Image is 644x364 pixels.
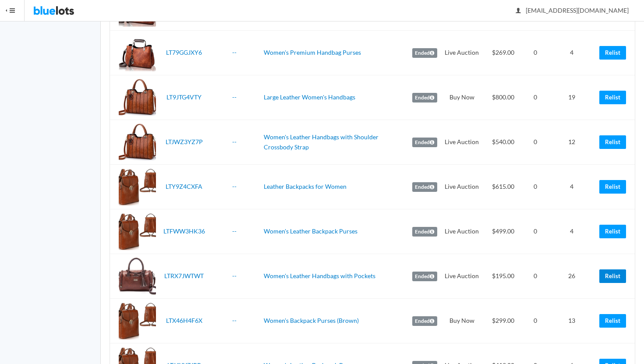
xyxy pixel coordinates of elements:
[483,120,524,165] td: $540.00
[483,299,524,343] td: $299.00
[441,75,483,120] td: Buy Now
[524,31,547,75] td: 0
[412,138,437,147] label: Ended
[524,254,547,299] td: 0
[547,254,596,299] td: 26
[232,49,237,56] a: --
[524,120,547,165] td: 0
[599,46,626,60] a: Relist
[599,314,626,328] a: Relist
[264,227,357,235] a: Women's Leather Backpack Purses
[483,209,524,254] td: $499.00
[547,209,596,254] td: 4
[524,165,547,209] td: 0
[599,91,626,104] a: Relist
[166,183,202,190] a: LTY9Z4CXFA
[547,299,596,343] td: 13
[516,7,629,14] span: [EMAIL_ADDRESS][DOMAIN_NAME]
[524,209,547,254] td: 0
[599,180,626,194] a: Relist
[232,183,237,190] a: --
[232,138,237,145] a: --
[483,165,524,209] td: $615.00
[483,75,524,120] td: $800.00
[164,272,204,279] a: LTRX7JWTWT
[412,182,437,192] label: Ended
[412,316,437,326] label: Ended
[547,31,596,75] td: 4
[483,254,524,299] td: $195.00
[264,272,375,279] a: Women's Leather Handbags with Pockets
[547,120,596,165] td: 12
[599,135,626,149] a: Relist
[412,93,437,102] label: Ended
[412,272,437,281] label: Ended
[264,183,347,190] a: Leather Backpacks for Women
[524,75,547,120] td: 0
[441,165,483,209] td: Live Auction
[441,120,483,165] td: Live Auction
[547,75,596,120] td: 19
[441,254,483,299] td: Live Auction
[547,165,596,209] td: 4
[441,31,483,75] td: Live Auction
[232,272,237,279] a: --
[599,269,626,283] a: Relist
[232,93,237,101] a: --
[163,227,205,235] a: LTFWW3HK36
[412,48,437,58] label: Ended
[232,317,237,324] a: --
[441,209,483,254] td: Live Auction
[483,31,524,75] td: $269.00
[232,227,237,235] a: --
[264,133,379,151] a: Women's Leather Handbags with Shoulder Crossbody Strap
[412,227,437,237] label: Ended
[166,138,203,145] a: LTJWZ3YZ7P
[166,93,202,101] a: LT9JTG4VTY
[514,7,523,15] ion-icon: person
[264,93,355,101] a: Large Leather Women's Handbags
[264,317,359,324] a: Women's Backpack Purses (Brown)
[599,225,626,238] a: Relist
[166,49,202,56] a: LT79GGJXY6
[166,317,202,324] a: LTX46H4F6X
[264,49,361,56] a: Women's Premium Handbag Purses
[524,299,547,343] td: 0
[441,299,483,343] td: Buy Now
